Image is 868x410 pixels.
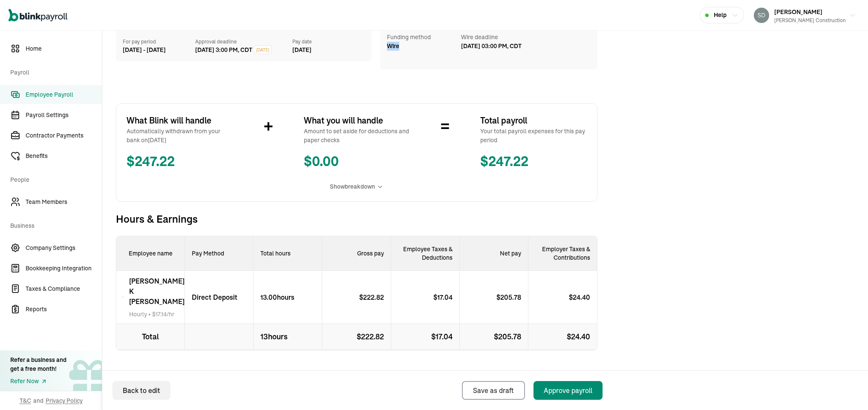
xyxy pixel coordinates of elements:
[127,152,233,172] span: $ 247.22
[774,8,822,16] span: [PERSON_NAME]
[185,292,237,302] p: Direct Deposit
[460,324,528,350] p: $ 205.78
[304,114,410,127] span: What you will handle
[292,46,365,54] div: [DATE]
[825,369,868,410] iframe: Chat Widget
[26,44,102,53] span: Home
[116,236,185,271] p: Employee name
[714,11,727,20] span: Help
[700,7,744,23] button: Help
[10,167,97,191] span: People
[322,324,391,350] p: $ 222.82
[129,310,147,318] span: Hourly
[433,292,459,302] p: $ 17.04
[112,381,170,400] button: Back to edit
[528,245,597,262] p: Employer Taxes & Contributions
[533,381,603,400] button: Approve payroll
[391,324,460,350] p: $ 17.04
[26,111,102,120] span: Payroll Settings
[774,17,846,24] div: [PERSON_NAME] Construction
[10,356,66,373] div: Refer a business and get a free month!
[292,38,365,46] div: Pay date
[256,47,269,53] span: [DATE]
[460,236,528,271] div: Net pay
[127,127,233,145] span: Automatically withdrawn from your bank on [DATE]
[195,38,288,46] div: Approval deadline
[544,385,592,396] div: Approve payroll
[480,152,587,172] span: $ 247.22
[391,245,459,262] p: Employee Taxes & Deductions
[330,182,375,191] span: Show breakdown
[26,90,102,99] span: Employee Payroll
[322,236,391,271] div: Gross pay
[26,198,102,206] span: Team Members
[254,324,322,350] p: 13 hours
[10,60,97,83] span: Payroll
[129,310,185,318] span: •
[26,244,102,252] span: Company Settings
[750,5,859,26] button: [PERSON_NAME][PERSON_NAME] Construction
[46,396,83,405] span: Privacy Policy
[254,236,322,271] p: Total hours
[26,305,102,314] span: Reports
[304,127,410,145] span: Amount to set aside for deductions and paper checks
[10,377,66,386] a: Refer Now
[152,310,174,318] span: $ 17.14 /hr
[185,236,254,271] p: Pay Method
[195,46,252,54] div: [DATE] 3:00 PM, CDT
[496,292,528,302] p: $ 205.78
[129,276,185,307] span: [PERSON_NAME] K [PERSON_NAME]
[359,292,391,302] p: $ 222.82
[116,212,597,226] span: Hours & Earnings
[387,33,431,42] span: Funding method
[461,33,522,42] span: Wire deadline
[123,385,160,396] div: Back to edit
[10,213,97,237] span: Business
[26,152,102,161] span: Benefits
[304,152,410,172] span: $ 0.00
[9,3,67,28] nav: Global
[116,324,185,350] p: Total
[461,42,522,51] span: [DATE] 03:00 PM, CDT
[26,264,102,273] span: Bookkeeping Integration
[123,46,195,54] div: [DATE] - [DATE]
[127,114,233,127] span: What Blink will handle
[387,42,399,51] span: Wire
[569,292,597,302] p: $ 24.40
[480,127,587,145] span: Your total payroll expenses for this pay period
[20,396,31,405] span: T&C
[473,385,514,396] div: Save as draft
[528,324,597,350] p: $ 24.40
[26,284,102,293] span: Taxes & Compliance
[480,114,587,127] span: Total payroll
[441,114,450,140] span: =
[26,131,102,140] span: Contractor Payments
[264,114,273,140] span: +
[123,38,195,46] div: For pay period
[254,292,294,302] p: 13.00 hours
[462,381,525,400] button: Save as draft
